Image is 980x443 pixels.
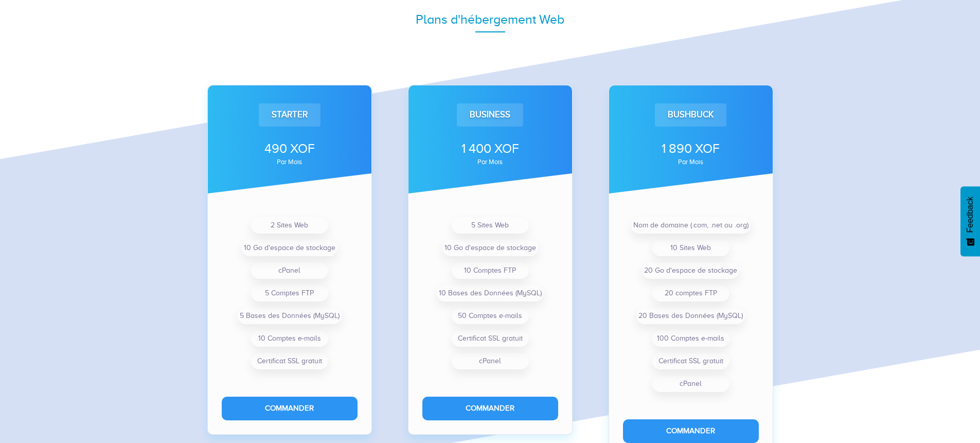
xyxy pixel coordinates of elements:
[242,240,337,256] li: 10 Go d'espace de stockage
[452,330,529,347] li: Certificat SSL gratuit
[631,217,751,234] li: Nom de domaine (.com, .net ou .org)
[222,397,358,420] button: Commander
[929,392,968,431] iframe: Drift Widget Chat Controller
[655,103,726,126] div: Bushbuck
[238,308,342,324] li: 5 Bases des Données (MySQL)
[652,240,729,256] li: 10 Sites Web
[452,308,529,324] li: 50 Comptes e-mails
[966,197,975,233] span: Feedback
[437,285,544,302] li: 10 Bases des Données (MySQL)
[259,103,320,126] div: Starter
[457,103,523,126] div: Business
[222,139,358,158] div: 490 XOF
[652,330,729,347] li: 100 Comptes e-mails
[452,262,529,279] li: 10 Comptes FTP
[960,186,980,256] button: Feedback - Afficher l’enquête
[251,330,328,347] li: 10 Comptes e-mails
[251,285,328,302] li: 5 Comptes FTP
[623,419,759,442] button: Commander
[642,262,739,279] li: 20 Go d'espace de stockage
[197,10,783,29] div: Plans d'hébergement Web
[251,217,328,234] li: 2 Sites Web
[652,376,729,392] li: cPanel
[452,217,529,234] li: 5 Sites Web
[222,159,358,165] div: par mois
[442,240,538,256] li: 10 Go d'espace de stockage
[623,159,759,165] div: par mois
[623,139,759,158] div: 1 890 XOF
[251,353,328,369] li: Certificat SSL gratuit
[251,262,328,279] li: cPanel
[652,353,729,369] li: Certificat SSL gratuit
[422,397,558,420] button: Commander
[422,139,558,158] div: 1 400 XOF
[652,285,729,302] li: 20 comptes FTP
[452,353,529,369] li: cPanel
[636,308,745,324] li: 20 Bases des Données (MySQL)
[422,159,558,165] div: par mois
